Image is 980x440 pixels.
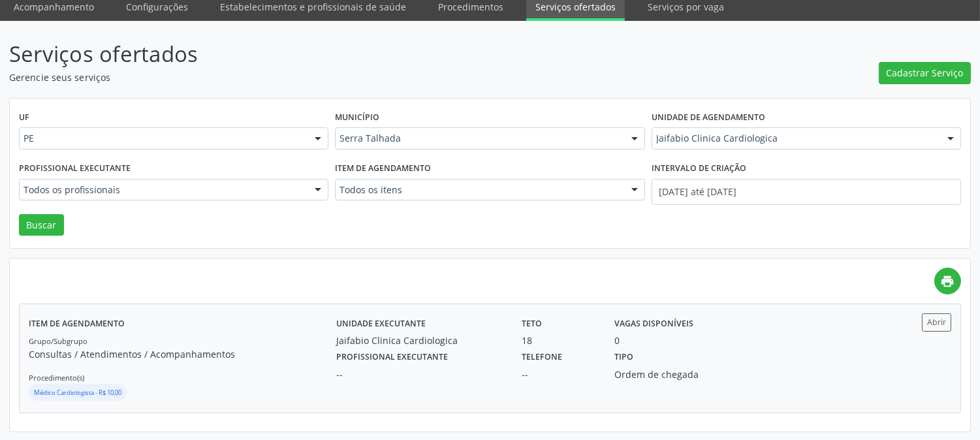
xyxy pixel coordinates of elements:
span: Jaifabio Clinica Cardiologica [656,132,934,145]
span: Serra Talhada [340,132,618,145]
label: Profissional executante [336,347,448,368]
div: Ordem de chegada [614,368,735,381]
small: Médico Cardiologista - R$ 10,00 [34,388,121,397]
p: Consultas / Atendimentos / Acompanhamentos [29,347,336,361]
p: Gerencie seus serviços [9,71,682,84]
div: -- [336,368,503,381]
label: UF [19,108,29,128]
label: Telefone [522,347,562,368]
p: Serviços ofertados [9,38,682,71]
span: Todos os itens [340,183,618,196]
button: Buscar [19,214,64,236]
div: -- [522,368,596,381]
label: Vagas disponíveis [614,313,693,334]
label: Tipo [614,347,633,368]
label: Unidade de agendamento [652,108,765,128]
div: Jaifabio Clinica Cardiologica [336,334,503,347]
a: print [934,268,961,294]
label: Item de agendamento [335,159,431,179]
small: Grupo/Subgrupo [29,336,87,346]
div: 18 [522,334,596,347]
i: print [941,274,955,289]
input: Selecione um intervalo [652,179,961,205]
label: Município [335,108,379,128]
button: Abrir [922,313,951,331]
label: Item de agendamento [29,313,125,334]
button: Cadastrar Serviço [879,62,971,84]
div: 0 [614,334,620,347]
span: Todos os profissionais [24,183,302,196]
label: Profissional executante [19,159,131,179]
small: Procedimento(s) [29,373,84,383]
span: PE [24,132,302,145]
label: Intervalo de criação [652,159,746,179]
label: Teto [522,313,542,334]
label: Unidade executante [336,313,426,334]
span: Cadastrar Serviço [887,66,964,80]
